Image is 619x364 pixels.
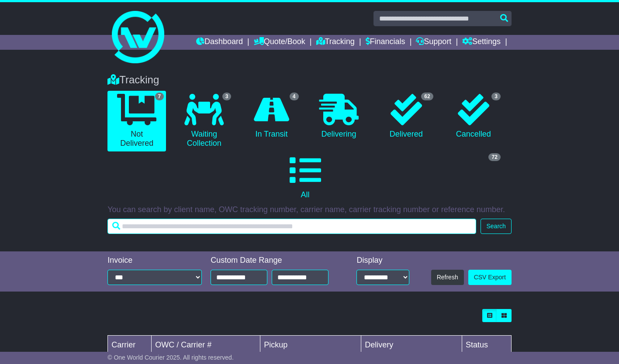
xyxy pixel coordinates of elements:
[377,91,436,142] a: 62 Delivered
[155,93,164,100] span: 7
[260,335,361,354] td: Pickup
[468,270,512,285] a: CSV Export
[361,335,462,354] td: Delivery
[107,91,166,151] a: 7 Not Delivered
[211,256,339,265] div: Custom Date Range
[421,93,433,100] span: 62
[481,219,511,234] button: Search
[444,91,503,142] a: 3 Cancelled
[152,335,260,354] td: OWC / Carrier #
[196,35,243,50] a: Dashboard
[254,35,305,50] a: Quote/Book
[107,256,202,265] div: Invoice
[175,91,233,151] a: 3 Waiting Collection
[107,354,234,361] span: © One World Courier 2025. All rights reserved.
[222,93,232,100] span: 3
[107,151,503,203] a: 72 All
[431,270,464,285] button: Refresh
[242,91,301,142] a: 4 In Transit
[107,205,512,215] p: You can search by client name, OWC tracking number, carrier name, carrier tracking number or refe...
[108,335,152,354] td: Carrier
[103,74,516,86] div: Tracking
[462,35,501,50] a: Settings
[491,93,501,100] span: 3
[356,256,409,265] div: Display
[366,35,405,50] a: Financials
[290,93,299,100] span: 4
[416,35,451,50] a: Support
[462,335,512,354] td: Status
[488,153,500,161] span: 72
[310,91,368,142] a: Delivering
[316,35,355,50] a: Tracking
